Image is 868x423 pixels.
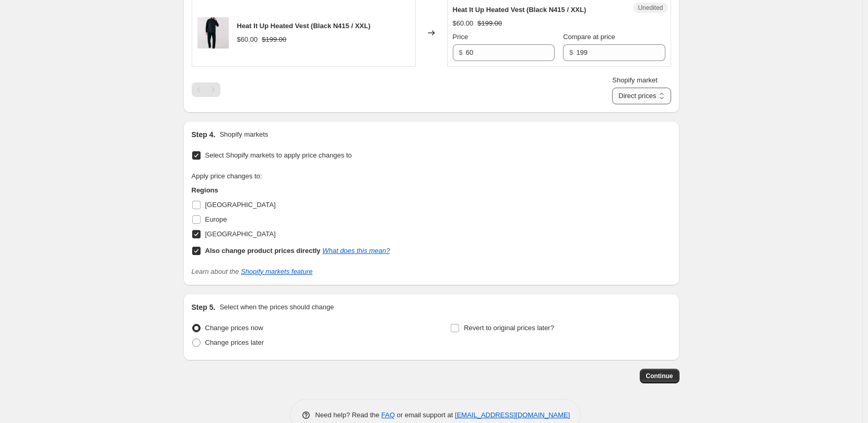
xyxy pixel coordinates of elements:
[612,76,658,84] span: Shopify market
[219,302,334,312] p: Select when the prices should change
[205,230,276,238] span: [GEOGRAPHIC_DATA]
[237,22,371,30] span: Heat It Up Heated Vest (Black N415 / XXL)
[192,302,216,312] h2: Step 5.
[646,372,673,380] span: Continue
[459,49,463,56] span: $
[197,17,229,49] img: LUM0094_N415_1_80x.jpg
[453,33,468,41] span: Price
[205,215,227,223] span: Europe
[640,369,679,383] button: Continue
[192,185,390,196] h3: Regions
[563,33,615,41] span: Compare at price
[219,129,268,140] p: Shopify markets
[638,4,663,12] span: Unedited
[205,339,264,346] span: Change prices later
[455,411,570,419] a: [EMAIL_ADDRESS][DOMAIN_NAME]
[192,172,262,180] span: Apply price changes to:
[262,34,286,45] strike: $199.00
[315,411,382,419] span: Need help? Read the
[205,151,352,159] span: Select Shopify markets to apply price changes to
[381,411,395,419] a: FAQ
[477,18,502,29] strike: $199.00
[464,324,554,332] span: Revert to original prices later?
[453,18,474,29] div: $60.00
[241,268,312,275] a: Shopify markets feature
[395,411,455,419] span: or email support at
[205,201,276,209] span: [GEOGRAPHIC_DATA]
[453,6,587,14] span: Heat It Up Heated Vest (Black N415 / XXL)
[569,49,573,56] span: $
[192,268,313,275] i: Learn about the
[322,247,390,255] a: What does this mean?
[205,324,263,332] span: Change prices now
[192,129,216,140] h2: Step 4.
[205,247,321,255] b: Also change product prices directly
[237,34,258,45] div: $60.00
[192,82,220,97] nav: Pagination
